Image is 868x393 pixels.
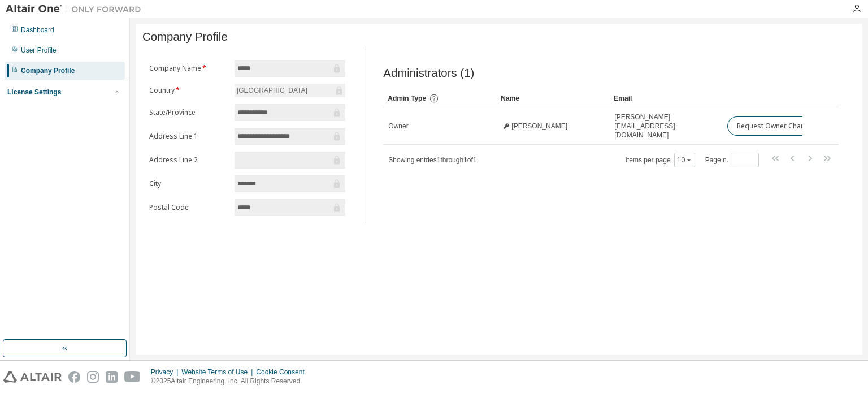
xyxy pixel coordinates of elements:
[149,64,228,73] label: Company Name
[727,116,823,136] button: Request Owner Change
[124,371,141,383] img: youtube.svg
[3,371,62,383] img: altair_logo.svg
[511,122,567,131] span: [PERSON_NAME]
[149,86,228,95] label: Country
[235,84,345,97] div: [GEOGRAPHIC_DATA]
[388,156,476,164] span: Showing entries 1 through 1 of 1
[388,122,408,131] span: Owner
[256,368,311,377] div: Cookie Consent
[501,89,605,107] div: Name
[151,377,311,386] p: © 2025 Altair Engineering, Inc. All Rights Reserved.
[149,108,228,117] label: State/Province
[68,371,80,383] img: facebook.svg
[87,371,99,383] img: instagram.svg
[21,46,57,55] div: User Profile
[705,153,759,167] span: Page n.
[7,88,61,97] div: License Settings
[677,156,692,165] button: 10
[235,84,309,97] div: [GEOGRAPHIC_DATA]
[106,371,118,383] img: linkedin.svg
[626,153,695,167] span: Items per page
[383,67,474,80] span: Administrators (1)
[142,31,228,44] span: Company Profile
[151,368,181,377] div: Privacy
[21,66,75,75] div: Company Profile
[6,3,147,15] img: Altair One
[181,368,256,377] div: Website Terms of Use
[149,156,228,165] label: Address Line 2
[149,203,228,212] label: Postal Code
[149,132,228,141] label: Address Line 1
[614,113,717,140] span: [PERSON_NAME][EMAIL_ADDRESS][DOMAIN_NAME]
[21,25,54,34] div: Dashboard
[614,89,718,107] div: Email
[388,94,426,102] span: Admin Type
[149,179,228,188] label: City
